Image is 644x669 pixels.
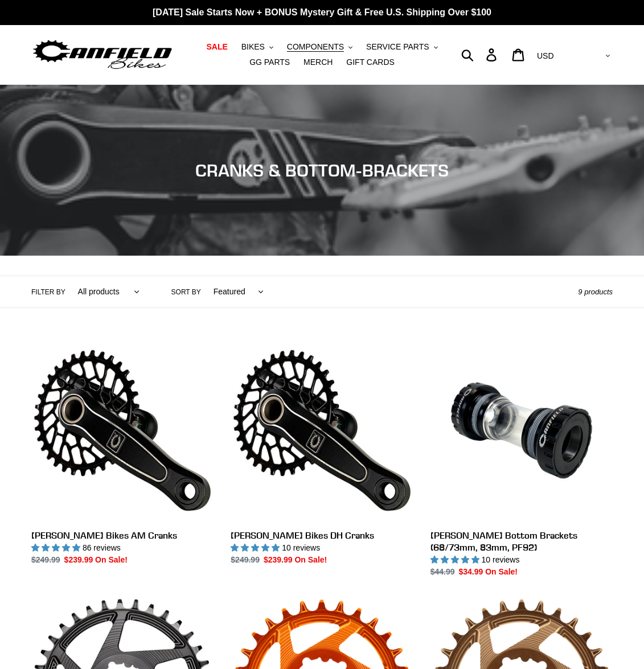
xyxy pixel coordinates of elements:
a: SALE [200,39,233,55]
span: GG PARTS [249,58,290,67]
span: SALE [206,42,227,52]
label: Sort by [171,287,201,297]
span: 9 products [578,288,613,296]
span: BIKES [241,42,265,52]
button: COMPONENTS [281,39,358,55]
button: SERVICE PARTS [360,39,443,55]
span: COMPONENTS [287,42,344,52]
a: GG PARTS [244,55,296,70]
a: MERCH [298,55,338,70]
img: Canfield Bikes [31,37,174,73]
label: Filter by [31,287,65,297]
span: GIFT CARDS [346,58,395,67]
span: SERVICE PARTS [366,42,429,52]
span: CRANKS & BOTTOM-BRACKETS [195,160,449,180]
span: MERCH [303,58,333,67]
button: BIKES [236,39,279,55]
a: GIFT CARDS [341,55,400,70]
